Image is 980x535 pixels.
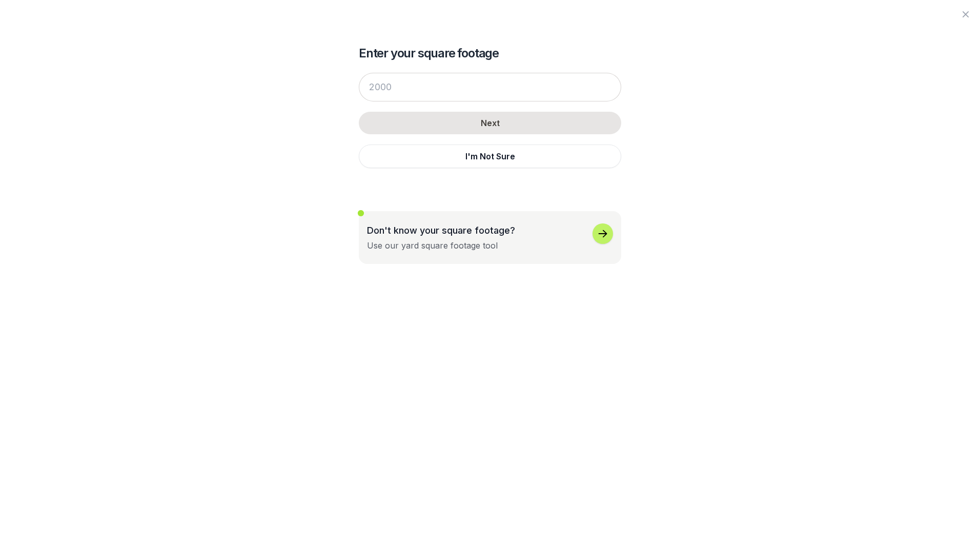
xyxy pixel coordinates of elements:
button: I'm Not Sure [359,145,621,168]
button: Don't know your square footage?Use our yard square footage tool [359,211,621,264]
button: Next [359,112,621,134]
p: Don't know your square footage? [367,223,515,237]
div: Use our yard square footage tool [367,239,498,252]
h2: Enter your square footage [359,45,621,61]
input: 2000 [359,73,621,101]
